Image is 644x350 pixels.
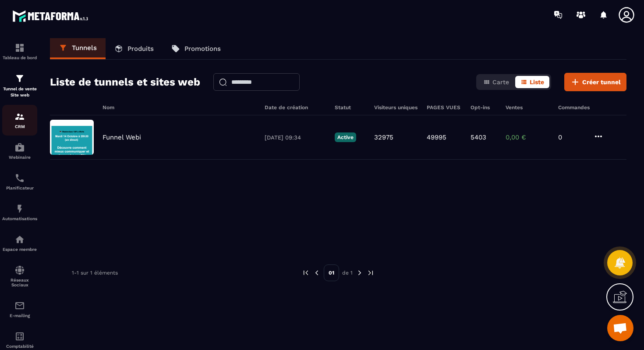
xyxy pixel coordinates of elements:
[313,269,321,277] img: prev
[25,14,43,21] div: v 4.0.25
[2,124,37,129] p: CRM
[515,76,549,88] button: Liste
[2,294,37,325] a: emailemailE-mailing
[163,38,230,59] a: Promotions
[12,8,91,24] img: logo
[14,142,25,153] img: automations
[2,186,37,190] p: Planificateur
[492,79,509,86] span: Carte
[374,104,418,111] h6: Visiteurs uniques
[302,269,310,277] img: prev
[2,86,37,98] p: Tunnel de vente Site web
[50,73,200,91] h2: Liste de tunnels et sites web
[471,104,497,111] h6: Opt-ins
[2,258,37,294] a: social-networksocial-networkRéseaux Sociaux
[530,79,544,86] span: Liste
[14,173,25,183] img: scheduler
[374,133,393,141] p: 32975
[2,247,37,252] p: Espace membre
[14,204,25,214] img: automations
[367,269,375,277] img: next
[45,52,67,57] div: Domaine
[478,76,514,88] button: Carte
[2,197,37,228] a: automationsautomationsAutomatisations
[2,166,37,197] a: schedulerschedulerPlanificateur
[2,55,37,60] p: Tableau de bord
[35,51,42,58] img: tab_domain_overview_orange.svg
[184,45,221,53] p: Promotions
[106,38,163,59] a: Produits
[558,104,590,111] h6: Commandes
[2,67,37,105] a: formationformationTunnel de vente Site web
[2,136,37,166] a: automationsautomationsWebinaire
[2,313,37,318] p: E-mailing
[427,133,446,141] p: 49995
[564,73,626,91] button: Créer tunnel
[2,278,37,287] p: Réseaux Sociaux
[103,133,141,141] p: Funnel Webi
[2,344,37,349] p: Comptabilité
[335,132,356,142] p: Active
[127,45,154,53] p: Produits
[50,120,94,155] img: image
[342,269,353,276] p: de 1
[103,104,256,111] h6: Nom
[109,52,134,57] div: Mots-clés
[2,36,37,67] a: formationformationTableau de bord
[72,270,118,276] p: 1-1 sur 1 éléments
[14,73,25,84] img: formation
[14,331,25,342] img: accountant
[14,43,25,53] img: formation
[335,104,365,111] h6: Statut
[2,105,37,136] a: formationformationCRM
[14,111,25,122] img: formation
[2,216,37,221] p: Automatisations
[265,104,326,111] h6: Date de création
[427,104,462,111] h6: PAGES VUES
[72,44,97,52] p: Tunnels
[50,38,106,59] a: Tunnels
[23,23,99,30] div: Domaine: [DOMAIN_NAME]
[324,264,339,281] p: 01
[607,315,633,341] div: Ouvrir le chat
[14,23,21,30] img: website_grey.svg
[99,51,106,58] img: tab_keywords_by_traffic_grey.svg
[471,133,486,141] p: 5403
[582,78,621,86] span: Créer tunnel
[14,14,21,21] img: logo_orange.svg
[14,300,25,311] img: email
[558,133,584,141] p: 0
[2,228,37,258] a: automationsautomationsEspace membre
[356,269,364,277] img: next
[14,265,25,275] img: social-network
[506,133,549,141] p: 0,00 €
[2,155,37,160] p: Webinaire
[265,134,326,141] p: [DATE] 09:34
[506,104,549,111] h6: Ventes
[14,234,25,245] img: automations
